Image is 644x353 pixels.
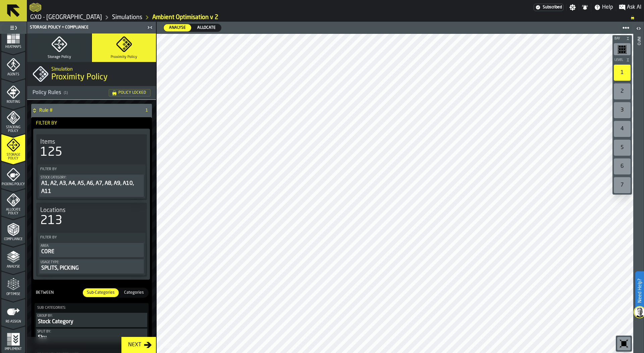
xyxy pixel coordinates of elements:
div: button-toolbar-undefined [612,120,632,138]
span: Compliance [1,237,25,241]
span: Picking Policy [1,183,25,186]
span: Bay [613,37,625,41]
li: menu Re-assign [1,299,25,326]
div: stat-Locations [38,205,146,229]
span: Sub-Categories [84,290,117,296]
div: Title [40,207,143,214]
label: button-toggle-Toggle Full Menu [1,23,25,32]
div: Rule # [31,104,139,117]
span: Categories [121,290,147,296]
div: button-toolbar-undefined [612,42,632,57]
div: Area: [41,244,143,248]
div: PolicyFilterItem-Stock Category [39,174,144,197]
span: Analyse [166,25,189,31]
span: Policy Locked [118,91,146,95]
header: Info [633,22,644,353]
span: Agents [1,73,25,76]
span: Items [40,138,55,146]
li: menu Compliance [1,216,25,243]
span: ( 1 ) [64,91,68,95]
div: Sku [37,334,146,342]
div: 3 [614,102,631,118]
div: Next [125,341,144,349]
span: Proximity Policy [51,72,108,83]
a: link-to-/wh/i/ae0cd702-8cb1-4091-b3be-0aee77957c79/settings/billing [534,4,563,11]
h4: Rule # [39,108,139,113]
a: logo-header [30,1,41,13]
li: menu Analyse [1,244,25,271]
div: 125 [40,146,62,159]
label: button-toggle-Ask AI [616,3,644,11]
div: A1, A2, A3, A4, A5, A6, A7, A8, A9, A10, A11 [41,180,143,196]
span: Heatmaps [1,45,25,49]
div: button-toolbar-undefined [612,157,632,176]
label: button-switch-multi-Sub-Categories [82,288,119,298]
button: Split by:Sku [36,329,147,343]
button: Stock Category:A1, A2, A3, A4, A5, A6, A7, A8, A9, A10, A11 [39,174,144,197]
div: thumb [120,288,148,297]
div: button-toolbar-undefined [616,336,632,352]
button: button- [612,57,632,63]
label: button-switch-multi-Analyse [163,24,192,32]
div: Storage Policy + Compliance [29,25,145,30]
div: PolicyFilterItem-Group by [36,313,147,327]
div: Split by: [37,330,146,334]
div: CORE [41,248,143,256]
div: Policy Rules [33,89,109,97]
div: Info [636,35,641,351]
span: Level [613,58,625,62]
div: Group by: [37,314,146,318]
svg: Reset zoom and position [619,338,629,349]
div: 1 [614,65,631,81]
div: stat-Items [38,137,146,160]
div: title-Proximity Policy [27,62,156,86]
span: Proximity Policy [111,55,137,59]
label: Filter By [39,234,144,241]
div: 2 [614,83,631,99]
label: Filter By [39,166,144,173]
div: 5 [614,140,631,156]
a: link-to-/wh/i/ae0cd702-8cb1-4091-b3be-0aee77957c79 [112,14,142,21]
div: 6 [614,158,631,174]
label: Sub Categories: [36,304,147,311]
div: button-toolbar-undefined [612,82,632,101]
span: Implement [1,347,25,351]
span: Analyse [1,265,25,269]
div: Menu Subscription [534,4,563,11]
li: menu Storage Policy [1,134,25,161]
label: button-toggle-Help [591,3,616,11]
button: Usage Type:SPLITS, PICKING [39,259,144,274]
button: button- [612,35,632,42]
div: Title [40,138,143,146]
span: 1 [144,108,149,113]
div: button-toolbar-undefined [612,138,632,157]
div: 7 [614,177,631,193]
h2: Sub Title [51,65,153,72]
button: button-Next [121,337,156,353]
li: menu Agents [1,52,25,78]
label: button-toggle-Close me [145,23,155,31]
span: Re-assign [1,320,25,324]
div: button-toolbar-undefined [612,63,632,82]
label: button-toggle-Notifications [579,4,591,11]
label: button-switch-multi-Allocate [192,24,221,32]
div: button-toolbar-undefined [612,101,632,120]
span: Storage Policy [48,55,71,59]
div: Stock Category: [41,176,143,180]
button: Group by:Stock Category [36,313,147,327]
div: thumb [164,24,191,31]
li: menu Heatmaps [1,24,25,51]
span: Storage Policy [1,153,25,160]
span: Optimise [1,292,25,296]
div: thumb [83,288,119,297]
button: Area:CORE [39,242,144,258]
div: thumb [192,24,221,31]
li: menu Routing [1,79,25,106]
div: PolicyFilterItem-Usage Type [39,259,144,274]
li: menu Optimise [1,271,25,298]
div: Usage Type: [41,261,143,264]
span: Locations [40,207,65,214]
span: Help [602,3,613,11]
